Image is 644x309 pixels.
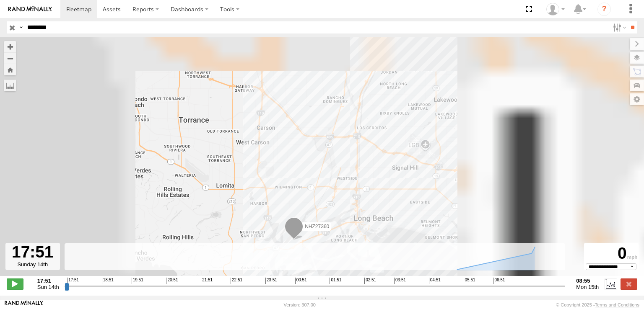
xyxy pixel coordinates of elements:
[305,224,329,229] span: NHZ27360
[201,278,213,284] span: 21:51
[132,278,143,284] span: 19:51
[18,21,24,33] label: Search Query
[166,278,178,284] span: 20:51
[556,302,639,307] div: © Copyright 2025 -
[364,278,376,284] span: 02:51
[231,278,242,284] span: 22:51
[630,93,644,105] label: Map Settings
[4,80,16,91] label: Measure
[5,301,43,309] a: Visit our Website
[621,278,637,289] label: Close
[595,302,639,307] a: Terms and Conditions
[37,278,59,284] strong: 17:51
[295,278,307,284] span: 00:51
[8,6,52,12] img: rand-logo.svg
[576,278,599,284] strong: 08:55
[610,21,628,33] label: Search Filter Options
[330,278,341,284] span: 01:51
[597,3,611,16] i: ?
[429,278,441,284] span: 04:51
[493,278,505,284] span: 06:51
[4,41,16,52] button: Zoom in
[37,284,59,290] span: Sun 14th Sep 2025
[4,52,16,64] button: Zoom out
[464,278,475,284] span: 05:51
[265,278,277,284] span: 23:51
[543,3,568,15] div: Zulema McIntosch
[394,278,406,284] span: 03:51
[7,278,23,289] label: Play/Stop
[102,278,114,284] span: 18:51
[585,244,637,263] div: 0
[284,302,316,307] div: Version: 307.00
[576,284,599,290] span: Mon 15th Sep 2025
[67,278,79,284] span: 17:51
[4,64,16,75] button: Zoom Home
